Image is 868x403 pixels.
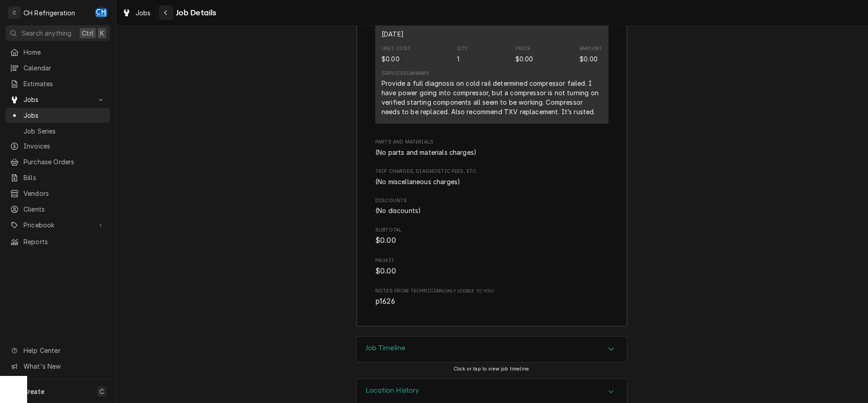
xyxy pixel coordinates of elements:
div: Price [515,54,533,64]
span: What's New [24,361,104,371]
div: [object Object] [375,287,609,307]
span: Profit [375,257,609,264]
span: Jobs [24,111,105,120]
div: Provide a full diagnosis on cold rail determined compressor failed. I have power going into compr... [382,79,602,116]
div: Service Date [382,21,417,39]
button: Search anythingCtrlK [5,25,110,41]
div: Qty. [457,45,469,52]
span: Estimates [24,79,105,88]
span: Pricebook [24,220,92,230]
div: C [8,6,21,19]
span: Vendors [24,189,105,198]
span: Parts and Materials [375,139,609,146]
span: Help Center [24,346,104,355]
div: Service Summary [382,70,429,77]
span: Invoices [24,141,105,151]
span: Clients [24,204,105,214]
span: Bills [24,173,105,182]
div: Discounts List [375,206,609,215]
a: Vendors [5,186,110,201]
span: $0.00 [375,236,396,245]
a: Jobs [118,5,155,20]
span: Job Details [173,7,217,19]
a: Estimates [5,76,110,91]
div: Parts and Materials [375,139,609,157]
div: Price [515,45,531,52]
div: CH [95,6,108,19]
div: Service Date [382,29,404,39]
span: Reports [24,237,105,246]
span: Click or tap to view job timeline. [453,366,530,372]
span: K [100,28,104,38]
h3: Location History [366,386,420,395]
a: Calendar [5,60,110,75]
a: Bills [5,170,110,185]
span: C [99,387,104,396]
span: Purchase Orders [24,157,105,167]
div: Trip Charges, Diagnostic Fees, etc. [375,168,609,186]
a: Jobs [5,108,110,123]
div: Trip Charges, Diagnostic Fees, etc. List [375,177,609,186]
div: Accordion Header [357,337,627,362]
span: Create [24,388,44,395]
div: Chris Hiraga's Avatar [95,6,108,19]
a: Purchase Orders [5,154,110,169]
h3: Job Timeline [366,344,406,352]
div: CH Refrigeration [24,8,75,18]
a: Go to What's New [5,359,110,374]
span: Profit [375,266,609,277]
span: Home [24,47,105,57]
a: Go to Help Center [5,343,110,358]
div: Price [515,45,533,63]
a: Job Series [5,124,110,139]
span: Subtotal [375,227,609,234]
div: Job Timeline [356,336,627,362]
div: Subtotal [375,227,609,246]
div: Amount [580,54,598,64]
div: Amount [580,45,602,52]
span: Subtotal [375,235,609,246]
div: Parts and Materials List [375,148,609,157]
div: Cost [382,54,400,64]
a: Reports [5,234,110,249]
span: $0.00 [375,267,396,275]
div: Amount [580,45,602,63]
span: Calendar [24,63,105,73]
span: Search anything [22,28,71,38]
span: Job Series [24,126,105,136]
span: Trip Charges, Diagnostic Fees, etc. [375,168,609,175]
a: Home [5,45,110,60]
div: Unit Cost [382,45,410,52]
span: Jobs [24,95,92,104]
div: Quantity [457,54,459,64]
span: [object Object] [375,296,609,307]
span: Jobs [136,8,151,18]
button: Accordion Details Expand Trigger [357,337,627,362]
span: Notes from Technician [375,287,609,295]
div: Discounts [375,197,609,215]
div: Cost [382,45,410,63]
span: Discounts [375,197,609,204]
a: Clients [5,202,110,217]
a: Go to Jobs [5,92,110,107]
button: Navigate back [159,5,173,20]
span: Ctrl [82,28,94,38]
div: Profit [375,257,609,277]
div: Quantity [457,45,469,63]
span: (Only Visible to You) [443,288,494,293]
span: p1626 [375,297,395,306]
a: Go to Pricebook [5,218,110,232]
a: Invoices [5,139,110,153]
